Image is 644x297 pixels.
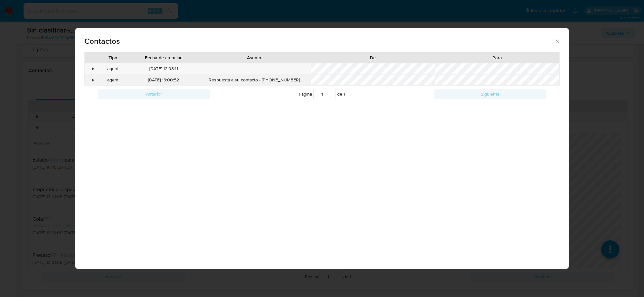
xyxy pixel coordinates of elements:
[202,54,306,61] div: Asunto
[92,66,94,72] div: •
[100,54,125,61] div: Tipo
[315,54,431,61] div: De
[344,91,345,97] span: 1
[134,54,193,61] div: Fecha de creación
[554,38,560,44] button: close
[92,77,94,83] div: •
[96,75,130,86] div: agent
[130,63,198,74] div: [DATE] 12:03:11
[434,89,546,99] button: Siguiente
[440,54,555,61] div: Para
[198,75,311,86] div: Respuesta a su contacto - [PHONE_NUMBER]
[299,89,345,99] span: Página de
[98,89,210,99] button: Anterior
[130,75,198,86] div: [DATE] 13:00:52
[84,37,554,45] span: Contactos
[96,63,130,74] div: agent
